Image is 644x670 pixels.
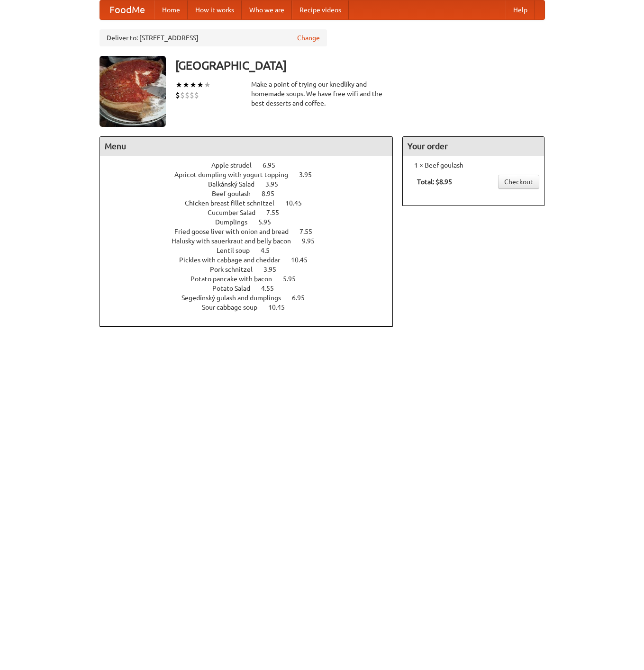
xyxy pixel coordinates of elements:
[258,218,281,226] span: 5.95
[182,80,190,90] li: ★
[242,0,292,19] a: Who we are
[181,294,322,302] a: Segedínský gulash and dumplings 6.95
[212,190,260,197] span: Beef goulash
[302,237,324,245] span: 9.95
[291,256,317,264] span: 10.45
[180,90,185,100] li: $
[506,0,535,19] a: Help
[208,180,264,188] span: Balkánský Salad
[174,228,330,235] a: Fried goose liver with onion and bread 7.55
[190,275,281,283] span: Potato pancake with bacon
[212,285,260,292] span: Potato Salad
[210,266,262,273] span: Pork schnitzel
[263,266,286,273] span: 3.95
[210,266,294,273] a: Pork schnitzel 3.95
[299,171,321,179] span: 3.95
[197,80,204,90] li: ★
[202,304,267,311] span: Sour cabbage soup
[190,275,313,283] a: Potato pancake with bacon 5.95
[172,237,332,245] a: Halusky with sauerkraut and belly bacon 9.95
[174,228,298,235] span: Fried goose liver with onion and bread
[262,190,284,197] span: 8.95
[185,199,319,207] a: Chicken breast fillet schnitzel 10.45
[261,247,279,254] span: 4.5
[185,90,190,100] li: $
[292,0,349,19] a: Recipe videos
[194,90,199,100] li: $
[299,228,322,235] span: 7.55
[172,237,300,245] span: Halusky with sauerkraut and belly bacon
[185,199,284,207] span: Chicken breast fillet schnitzel
[292,294,314,302] span: 6.95
[212,190,292,197] a: Beef goulash 8.95
[215,218,289,226] a: Dumplings 5.95
[175,56,545,75] h3: [GEOGRAPHIC_DATA]
[179,256,290,264] span: Pickles with cabbage and cheddar
[190,80,197,90] li: ★
[204,80,211,90] li: ★
[498,175,539,189] a: Checkout
[283,275,305,283] span: 5.95
[175,90,180,100] li: $
[100,29,327,46] div: Deliver to: [STREET_ADDRESS]
[175,80,182,90] li: ★
[174,171,329,179] a: Apricot dumpling with yogurt topping 3.95
[263,161,285,169] span: 6.95
[208,209,297,216] a: Cucumber Salad 7.55
[268,304,294,311] span: 10.45
[297,33,320,43] a: Change
[190,90,194,100] li: $
[261,285,283,292] span: 4.55
[266,209,289,216] span: 7.55
[179,256,325,264] a: Pickles with cabbage and cheddar 10.45
[212,285,291,292] a: Potato Salad 4.55
[265,180,288,188] span: 3.95
[211,161,261,169] span: Apple strudel
[285,199,311,207] span: 10.45
[417,178,452,186] b: Total: $8.95
[211,161,293,169] a: Apple strudel 6.95
[408,161,539,170] li: 1 × Beef goulash
[251,80,393,108] div: Make a point of trying our knedlíky and homemade soups. We have free wifi and the best desserts a...
[208,180,296,188] a: Balkánský Salad 3.95
[215,218,257,226] span: Dumplings
[202,304,302,311] a: Sour cabbage soup 10.45
[174,171,298,179] span: Apricot dumpling with yogurt topping
[100,56,166,127] img: angular.jpg
[100,137,393,156] h4: Menu
[217,247,259,254] span: Lentil soup
[403,137,544,156] h4: Your order
[181,294,290,302] span: Segedínský gulash and dumplings
[217,247,287,254] a: Lentil soup 4.5
[100,0,154,19] a: FoodMe
[208,209,265,216] span: Cucumber Salad
[154,0,188,19] a: Home
[188,0,242,19] a: How it works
